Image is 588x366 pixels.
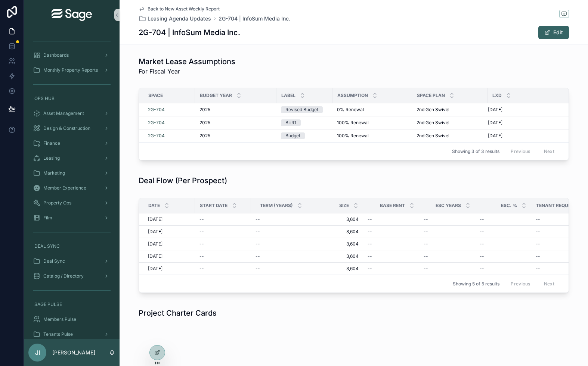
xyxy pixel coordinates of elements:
span: 2025 [199,107,210,113]
a: -- [480,241,527,247]
a: -- [368,241,415,247]
span: -- [424,216,428,222]
span: LXD [492,93,502,98]
span: 2G-704 [148,107,165,113]
span: Property Ops [43,200,71,206]
span: 2nd Gen Swivel [417,107,449,113]
a: 3,604 [312,266,359,272]
a: -- [199,241,247,247]
span: 2025 [199,133,210,139]
span: OPS HUB [34,96,55,101]
span: -- [536,241,540,247]
span: -- [536,266,540,272]
span: [DATE] [148,216,163,222]
span: -- [368,229,372,235]
span: Back to New Asset Weekly Report [148,6,220,12]
a: Monthly Property Reports [28,63,115,77]
h1: Market Lease Assumptions [139,56,235,67]
span: Film [43,215,52,221]
span: [DATE] [488,133,502,139]
span: Deal Sync [43,258,65,264]
span: -- [199,253,204,259]
span: -- [536,253,540,259]
a: -- [368,266,415,272]
h1: Deal Flow (Per Prospect) [139,175,227,186]
span: For Fiscal Year [139,67,235,76]
a: Finance [28,137,115,150]
a: Design & Construction [28,122,115,135]
span: -- [256,241,260,247]
a: -- [480,253,527,259]
a: Leasing [28,151,115,165]
span: -- [424,241,428,247]
span: Leasing Agenda Updates [148,15,211,22]
a: [DATE] [148,241,191,247]
a: Member Experience [28,181,115,195]
span: DEAL SYNC [34,243,60,249]
a: Film [28,211,115,225]
a: -- [368,216,415,222]
span: 2025 [199,120,210,126]
span: Marketing [43,170,65,176]
span: Budget Year [200,93,232,98]
span: Monthly Property Reports [43,67,98,73]
span: SAGE PULSE [34,301,62,307]
a: -- [480,229,527,235]
span: Asset Management [43,110,84,116]
a: Back to New Asset Weekly Report [139,6,220,12]
span: -- [536,229,540,235]
div: Revised Budget [285,106,318,113]
a: Catalog / Directory [28,269,115,283]
a: 3,604 [312,229,359,235]
a: -- [256,229,303,235]
a: Tenants Pulse [28,328,115,341]
span: -- [368,216,372,222]
span: Leasing [43,155,60,161]
a: 3,604 [312,241,359,247]
a: 2G-704 [148,120,165,126]
span: ESC. % [501,203,517,209]
span: -- [256,216,260,222]
span: Assumption [337,93,368,98]
a: 3,604 [312,253,359,259]
span: 2G-704 [148,133,165,139]
span: [DATE] [148,241,163,247]
a: -- [199,253,247,259]
span: Members Pulse [43,316,76,322]
span: -- [199,229,204,235]
span: Catalog / Directory [43,273,84,279]
span: -- [199,266,204,272]
a: -- [480,266,527,272]
span: Design & Construction [43,125,90,131]
span: -- [424,229,428,235]
span: 3,604 [312,216,359,222]
a: -- [256,266,303,272]
a: Leasing Agenda Updates [139,15,211,22]
a: -- [256,241,303,247]
span: Size [339,203,349,209]
a: -- [480,216,527,222]
h1: Project Charter Cards [139,308,217,318]
span: Start Date [200,203,228,209]
span: 0% Renewal [337,107,364,113]
span: 100% Renewal [337,120,369,126]
a: DEAL SYNC [28,240,115,253]
span: -- [480,216,484,222]
span: [DATE] [148,229,163,235]
span: -- [368,253,372,259]
span: ESC Years [436,203,461,209]
span: Date [148,203,160,209]
a: -- [199,266,247,272]
button: Edit [538,26,569,39]
span: Base Rent [380,203,405,209]
a: 2G-704 | InfoSum Media Inc. [219,15,290,22]
a: -- [368,253,415,259]
a: Asset Management [28,107,115,120]
span: Showing 5 of 5 results [453,281,499,287]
